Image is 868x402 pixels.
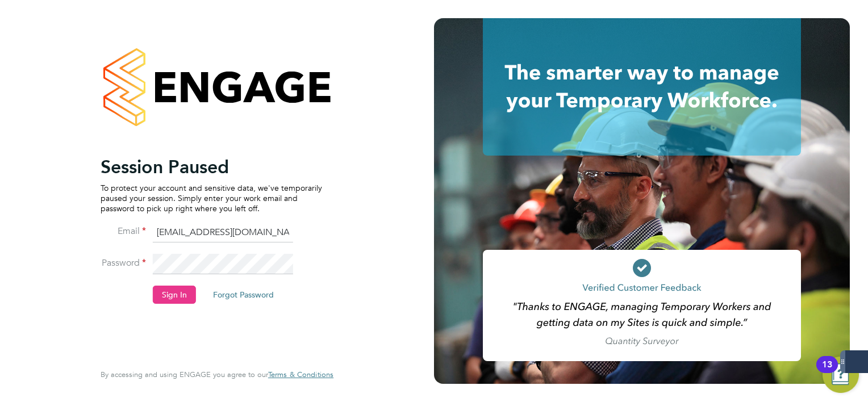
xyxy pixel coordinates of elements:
[822,365,832,379] div: 13
[101,183,322,214] p: To protect your account and sensitive data, we've temporarily paused your session. Simply enter y...
[268,370,333,379] a: Terms & Conditions
[204,286,283,304] button: Forgot Password
[101,225,146,237] label: Email
[153,223,293,243] input: Enter your work email...
[153,286,196,304] button: Sign In
[268,370,333,379] span: Terms & Conditions
[101,370,333,379] span: By accessing and using ENGAGE you agree to our
[823,357,859,393] button: Open Resource Center, 13 new notifications
[101,257,146,269] label: Password
[101,156,322,178] h2: Session Paused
